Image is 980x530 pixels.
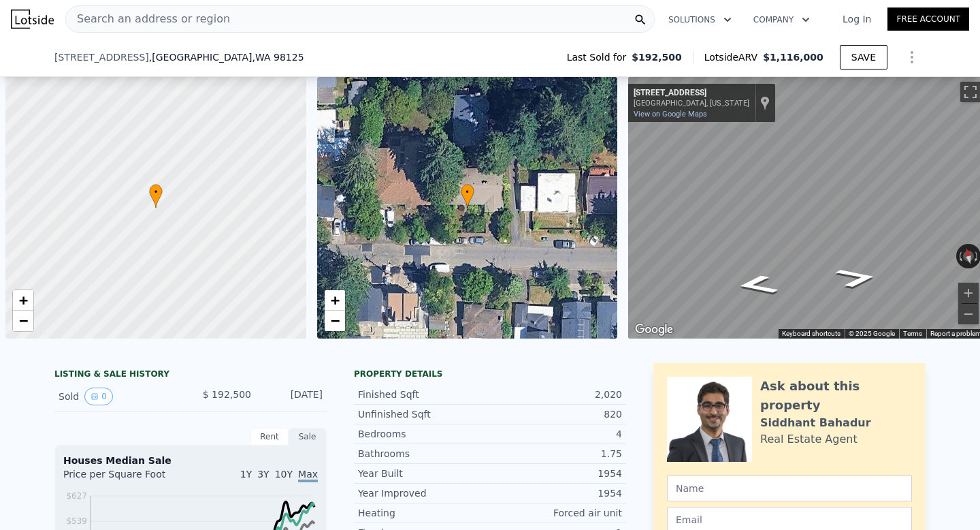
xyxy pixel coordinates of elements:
div: 1954 [490,467,622,480]
span: , WA 98125 [252,52,304,63]
a: Zoom out [325,311,345,331]
div: LISTING & SALE HISTORY [54,369,327,382]
a: Log In [826,12,887,26]
button: View historical data [84,388,113,405]
span: − [19,312,28,329]
span: • [461,186,474,198]
button: Keyboard shortcuts [782,329,840,339]
div: [GEOGRAPHIC_DATA], [US_STATE] [634,99,749,108]
span: 10Y [275,469,293,480]
div: Houses Median Sale [63,454,318,467]
div: 1.75 [490,447,622,461]
span: Search an address or region [66,11,230,27]
a: Open this area in Google Maps (opens a new window) [632,321,676,339]
div: Heating [358,506,490,520]
span: + [330,292,339,309]
a: Zoom in [325,290,345,311]
div: Sale [289,428,327,446]
span: Max [298,469,318,482]
span: 1Y [240,469,252,480]
div: Rent [250,428,289,446]
img: Google [632,321,676,339]
button: Rotate counterclockwise [956,244,964,268]
span: , [GEOGRAPHIC_DATA] [149,50,304,64]
a: Free Account [887,7,969,31]
span: © 2025 Google [849,330,895,337]
div: Sold [59,388,180,405]
span: [STREET_ADDRESS] [54,50,149,64]
div: Real Estate Agent [760,431,857,448]
a: Zoom in [13,290,33,311]
div: Bathrooms [358,447,490,461]
a: View on Google Maps [634,110,707,119]
span: $ 192,500 [203,389,251,400]
div: [DATE] [262,388,323,405]
div: Forced air unit [490,506,622,520]
tspan: $539 [66,516,87,526]
div: 2,020 [490,388,622,401]
path: Go West, NE 104th St [718,270,796,299]
button: Company [742,7,821,32]
button: Reset the view [960,243,976,270]
img: Lotside [11,10,54,29]
span: $1,116,000 [763,52,823,63]
button: Solutions [657,7,742,32]
div: Price per Square Foot [63,467,191,489]
div: Year Built [358,467,490,480]
span: $192,500 [632,50,682,64]
div: Siddhant Bahadur [760,415,871,431]
div: [STREET_ADDRESS] [634,88,749,99]
span: • [149,186,163,198]
span: Last Sold for [567,50,632,64]
div: Bedrooms [358,427,490,441]
div: Ask about this property [760,377,912,415]
div: 4 [490,427,622,441]
div: Unfinished Sqft [358,407,490,421]
span: − [330,312,339,329]
div: Year Improved [358,486,490,500]
div: 1954 [490,486,622,500]
div: • [461,184,474,208]
button: Zoom in [958,283,979,303]
a: Zoom out [13,311,33,331]
div: Finished Sqft [358,388,490,401]
span: + [19,292,28,309]
button: Show Options [898,44,926,71]
div: 820 [490,407,622,421]
button: SAVE [840,45,887,69]
div: Property details [354,369,626,379]
tspan: $627 [66,491,87,501]
path: Go East, NE 104th St [818,263,896,292]
button: Zoom out [958,304,979,324]
div: • [149,184,163,208]
a: Terms (opens in new tab) [903,330,922,337]
span: 3Y [257,469,269,480]
span: Lotside ARV [704,50,763,64]
a: Show location on map [760,95,770,110]
input: Name [667,476,912,501]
